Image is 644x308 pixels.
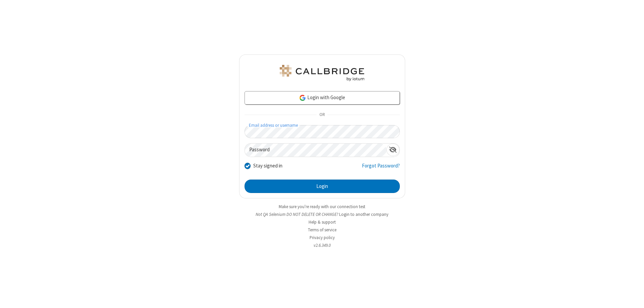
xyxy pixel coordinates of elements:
li: v2.6.349.0 [239,242,405,248]
input: Email address or username [245,125,400,138]
input: Password [245,144,386,157]
li: Not QA Selenium DO NOT DELETE OR CHANGE? [239,211,405,218]
a: Terms of service [308,227,336,233]
img: google-icon.png [299,94,306,102]
a: Privacy policy [310,235,335,240]
a: Make sure you're ready with our connection test [279,204,365,209]
button: Login to another company [339,211,388,218]
a: Login with Google [245,91,400,105]
a: Help & support [309,219,336,225]
a: Forgot Password? [362,162,400,175]
img: QA Selenium DO NOT DELETE OR CHANGE [278,65,366,81]
span: OR [317,110,327,120]
button: Login [245,180,400,193]
label: Stay signed in [253,162,282,170]
div: Show password [386,144,399,156]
